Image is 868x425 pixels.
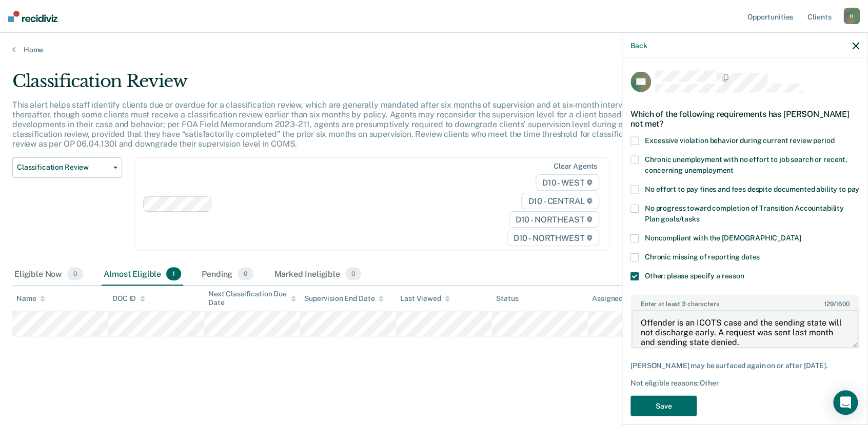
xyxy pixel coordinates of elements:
[645,253,760,261] span: Chronic missing of reporting dates
[509,211,599,228] span: D10 - NORTHEAST
[200,263,255,286] div: Pending
[632,296,858,308] label: Enter at least 3 characters
[630,361,859,370] div: [PERSON_NAME] may be surfaced again on or after [DATE].
[12,45,856,54] a: Home
[630,378,859,387] div: Not eligible reasons: Other
[554,162,597,171] div: Clear agents
[166,267,181,280] span: 1
[823,300,849,308] span: / 1600
[272,263,363,286] div: Marked Ineligible
[12,100,641,149] p: This alert helps staff identify clients due or overdue for a classification review, which are gen...
[630,101,859,137] div: Which of the following requirements has [PERSON_NAME] not met?
[630,41,647,50] button: Back
[630,395,697,416] button: Save
[17,163,109,172] span: Classification Review
[400,294,450,303] div: Last Viewed
[12,71,663,100] div: Classification Review
[823,300,834,308] span: 129
[208,290,296,307] div: Next Classification Due Date
[833,390,858,415] div: Open Intercom Messenger
[645,234,801,242] span: Noncompliant with the [DEMOGRAPHIC_DATA]
[645,204,844,223] span: No progress toward completion of Transition Accountability Plan goals/tasks
[592,294,640,303] div: Assigned to
[843,8,860,24] div: H
[507,230,599,246] span: D10 - NORTHWEST
[521,193,599,209] span: D10 - CENTRAL
[238,267,253,280] span: 0
[632,310,858,348] textarea: Offender is an ICOTS case and the sending state will not discharge early. A request was sent last...
[645,155,847,174] span: Chronic unemployment with no effort to job search or recent, concerning unemployment
[345,267,361,280] span: 0
[645,136,834,145] span: Excessive violation behavior during current review period
[536,174,599,191] span: D10 - WEST
[304,294,384,303] div: Supervision End Date
[496,294,518,303] div: Status
[645,185,859,193] span: No effort to pay fines and fees despite documented ability to pay
[16,294,45,303] div: Name
[8,11,57,22] img: Recidiviz
[67,267,83,280] span: 0
[102,263,183,286] div: Almost Eligible
[112,294,145,303] div: DOC ID
[12,263,85,286] div: Eligible Now
[645,272,744,280] span: Other: please specify a reason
